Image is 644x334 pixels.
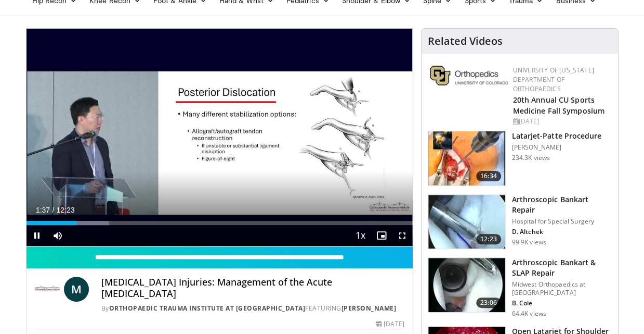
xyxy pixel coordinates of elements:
a: 16:34 Latarjet-Patte Procedure [PERSON_NAME] 234.3K views [428,131,612,186]
span: 12:23 [476,234,501,244]
button: Fullscreen [392,225,413,246]
button: Mute [47,225,68,246]
img: 355603a8-37da-49b6-856f-e00d7e9307d3.png.150x105_q85_autocrop_double_scale_upscale_version-0.2.png [430,66,508,85]
h4: Related Videos [428,35,503,47]
a: 12:23 Arthroscopic Bankart Repair Hospital for Special Surgery D. Altchek 99.9K views [428,194,612,250]
a: University of [US_STATE] Department of Orthopaedics [513,66,594,93]
span: / [52,206,55,214]
h3: Latarjet-Patte Procedure [512,131,601,141]
h3: Arthroscopic Bankart & SLAP Repair [512,257,612,278]
a: 20th Annual CU Sports Medicine Fall Symposium [513,95,604,116]
p: 99.9K views [512,238,546,246]
div: [DATE] [513,117,610,126]
div: By FEATURING [101,304,404,313]
p: 234.3K views [512,154,550,162]
p: [PERSON_NAME] [512,143,601,152]
a: [PERSON_NAME] [341,304,397,313]
h3: Arthroscopic Bankart Repair [512,194,612,215]
p: 64.4K views [512,310,546,318]
img: cole_0_3.png.150x105_q85_crop-smart_upscale.jpg [428,258,505,312]
button: Enable picture-in-picture mode [371,225,392,246]
h4: [MEDICAL_DATA] Injuries: Management of the Acute [MEDICAL_DATA] [101,277,404,299]
a: M [64,277,89,302]
p: B. Cole [512,299,612,307]
a: 23:06 Arthroscopic Bankart & SLAP Repair Midwest Orthopaedics at [GEOGRAPHIC_DATA] B. Cole 64.4K ... [428,257,612,318]
span: 1:37 [36,206,50,214]
div: Progress Bar [27,221,413,225]
img: 10039_3.png.150x105_q85_crop-smart_upscale.jpg [428,195,505,249]
button: Pause [27,225,47,246]
span: 23:06 [476,298,501,308]
img: Orthopaedic Trauma Institute at UCSF [35,277,60,302]
span: 12:23 [56,206,74,214]
p: D. Altchek [512,228,612,236]
img: 617583_3.png.150x105_q85_crop-smart_upscale.jpg [428,131,505,185]
video-js: Video Player [27,29,413,246]
span: 16:34 [476,171,501,181]
p: Hospital for Special Surgery [512,217,612,226]
button: Playback Rate [350,225,371,246]
a: Orthopaedic Trauma Institute at [GEOGRAPHIC_DATA] [109,304,306,313]
div: [DATE] [376,319,404,329]
p: Midwest Orthopaedics at [GEOGRAPHIC_DATA] [512,280,612,297]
